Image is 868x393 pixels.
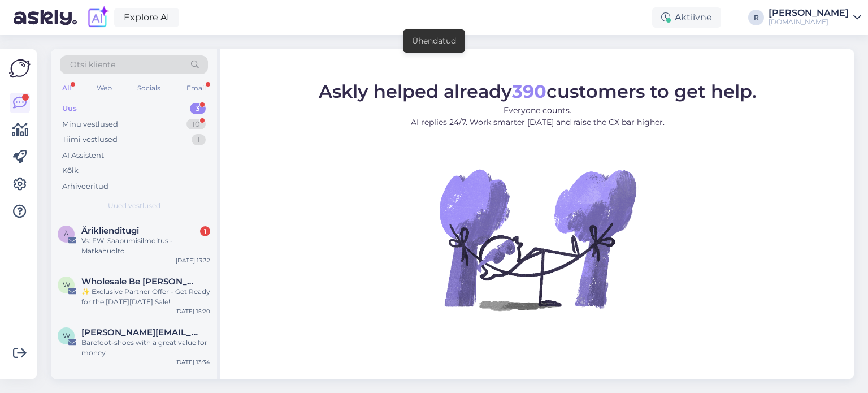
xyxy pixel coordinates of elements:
[184,81,208,96] div: Email
[81,327,199,338] span: wrobel.annette@gmail.com
[62,165,79,176] div: Kõik
[62,150,104,161] div: AI Assistent
[81,277,199,287] span: Wholesale Be Lenka
[64,230,69,238] span: Ä
[175,307,210,316] div: [DATE] 15:20
[62,181,108,192] div: Arhiveeritud
[63,331,70,340] span: w
[200,226,210,236] div: 1
[135,81,163,96] div: Socials
[9,58,31,79] img: Askly Logo
[512,80,546,102] b: 390
[81,287,210,307] div: ✨ Exclusive Partner Offer - Get Ready for the [DATE][DATE] Sale!
[186,119,206,130] div: 10
[62,103,77,114] div: Uus
[175,358,210,366] div: [DATE] 13:34
[94,81,114,96] div: Web
[114,8,179,27] a: Explore AI
[108,201,160,211] span: Uued vestlused
[748,10,764,25] div: R
[319,105,757,128] p: Everyone counts. AI replies 24/7. Work smarter [DATE] and raise the CX bar higher.
[769,8,849,18] div: [PERSON_NAME]
[412,35,456,47] div: Ühendatud
[63,280,70,289] span: W
[81,226,139,236] span: Äriklienditugi
[60,81,73,96] div: All
[769,18,849,27] div: [DOMAIN_NAME]
[70,59,115,71] span: Otsi kliente
[62,134,118,145] div: Tiimi vestlused
[176,256,210,265] div: [DATE] 13:32
[81,338,210,358] div: Barefoot-shoes with a great value for money
[62,119,118,130] div: Minu vestlused
[81,236,210,256] div: Vs: FW: Saapumisilmoitus - Matkahuolto
[652,7,721,28] div: Aktiivne
[436,137,639,341] img: No Chat active
[769,8,861,27] a: [PERSON_NAME][DOMAIN_NAME]
[86,6,110,29] img: explore-ai
[190,103,206,114] div: 3
[192,134,206,145] div: 1
[319,80,757,102] span: Askly helped already customers to get help.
